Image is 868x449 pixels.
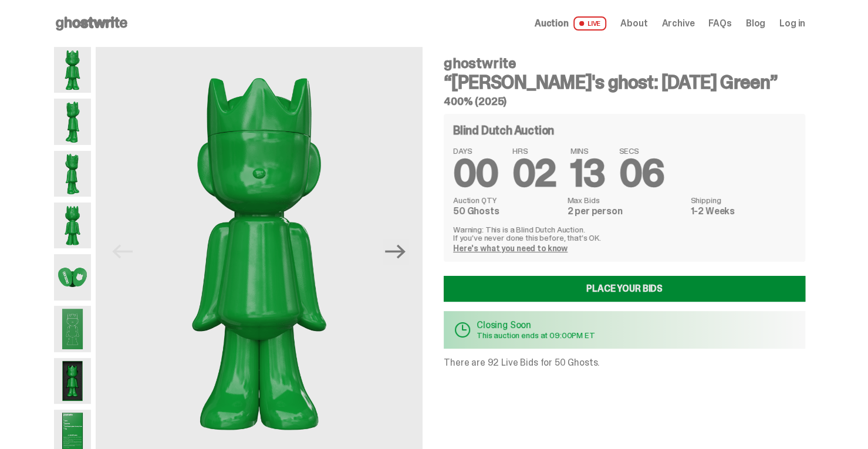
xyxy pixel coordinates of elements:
[708,19,731,28] a: FAQs
[54,202,91,248] img: Schrodinger_Green_Hero_6.png
[535,16,606,31] a: Auction LIVE
[54,306,91,352] img: Schrodinger_Green_Hero_9.png
[746,19,765,28] a: Blog
[477,320,595,330] p: Closing Soon
[691,196,796,204] dt: Shipping
[779,19,805,28] a: Log in
[567,196,683,204] dt: Max Bids
[54,47,91,93] img: Schrodinger_Green_Hero_1.png
[570,149,605,198] span: 13
[453,124,554,136] h4: Blind Dutch Auction
[444,73,805,92] h3: “[PERSON_NAME]'s ghost: [DATE] Green”
[477,331,595,339] p: This auction ends at 09:00PM ET
[453,243,568,254] a: Here's what you need to know
[54,99,91,144] img: Schrodinger_Green_Hero_2.png
[54,358,91,404] img: Schrodinger_Green_Hero_13.png
[444,358,805,367] p: There are 92 Live Bids for 50 Ghosts.
[512,149,556,198] span: 02
[619,147,664,155] span: SECS
[453,149,498,198] span: 00
[453,225,796,242] p: Warning: This is a Blind Dutch Auction. If you’ve never done this before, that’s OK.
[512,147,556,155] span: HRS
[453,207,560,216] dd: 50 Ghosts
[619,149,664,198] span: 06
[444,96,805,107] h5: 400% (2025)
[567,207,683,216] dd: 2 per person
[444,276,805,302] a: Place your Bids
[535,19,569,28] span: Auction
[573,16,607,31] span: LIVE
[620,19,647,28] a: About
[691,207,796,216] dd: 1-2 Weeks
[54,254,91,300] img: Schrodinger_Green_Hero_7.png
[383,238,408,264] button: Next
[570,147,605,155] span: MINS
[444,56,805,70] h4: ghostwrite
[453,147,498,155] span: DAYS
[661,19,694,28] a: Archive
[453,196,560,204] dt: Auction QTY
[54,151,91,197] img: Schrodinger_Green_Hero_3.png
